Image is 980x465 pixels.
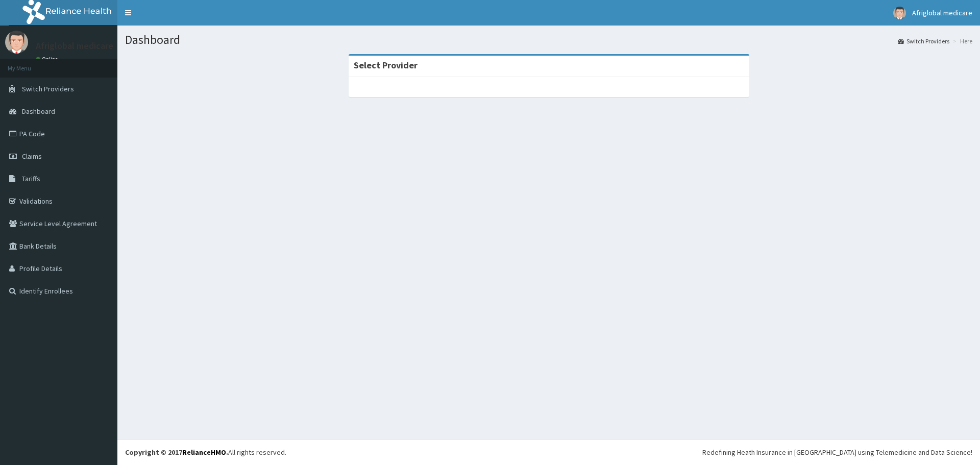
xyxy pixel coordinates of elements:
[36,41,113,51] p: Afriglobal medicare
[125,33,972,46] h1: Dashboard
[898,37,949,45] a: Switch Providers
[36,56,60,63] a: Online
[912,8,972,17] span: Afriglobal medicare
[702,447,972,457] div: Redefining Heath Insurance in [GEOGRAPHIC_DATA] using Telemedicine and Data Science!
[354,59,418,71] strong: Select Provider
[117,439,980,465] footer: All rights reserved.
[125,448,228,457] strong: Copyright © 2017 .
[22,107,55,116] span: Dashboard
[5,31,28,54] img: User Image
[182,448,226,457] a: RelianceHMO
[893,7,906,19] img: User Image
[950,37,972,45] li: Here
[22,152,42,161] span: Claims
[22,84,74,93] span: Switch Providers
[22,174,40,183] span: Tariffs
